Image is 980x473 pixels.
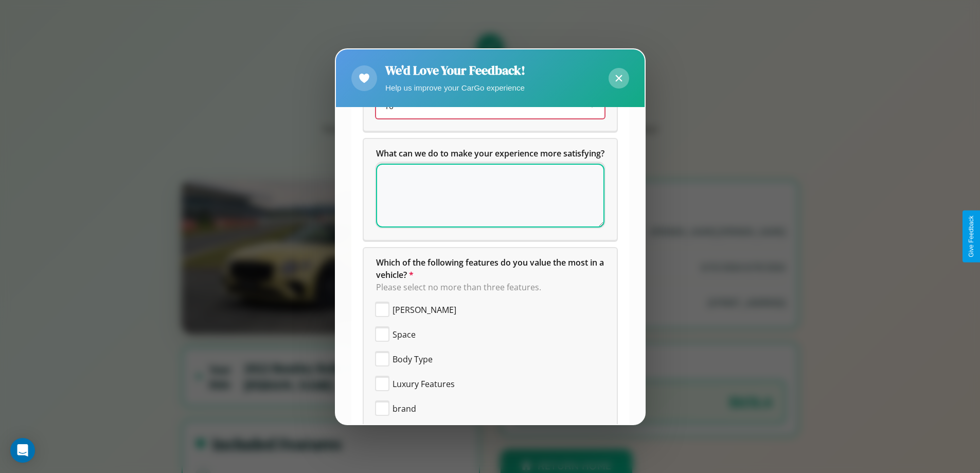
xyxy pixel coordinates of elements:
[385,81,525,95] p: Help us improve your CarGo experience
[385,62,525,79] h2: We'd Love Your Feedback!
[376,257,606,281] span: Which of the following features do you value the most in a vehicle?
[393,328,416,341] span: Space
[10,438,35,463] div: Open Intercom Messenger
[376,282,541,293] span: Please select no more than three features.
[393,402,416,415] span: brand
[393,304,456,316] span: [PERSON_NAME]
[968,216,975,257] div: Give Feedback
[384,100,394,112] span: 10
[393,353,433,365] span: Body Type
[393,378,455,390] span: Luxury Features
[376,148,604,159] span: What can we do to make your experience more satisfying?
